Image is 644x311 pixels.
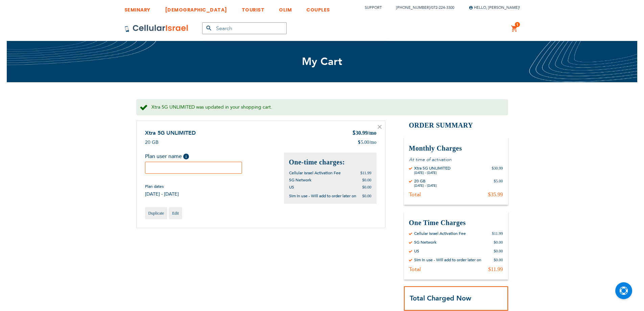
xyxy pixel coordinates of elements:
a: 072-224-3300 [431,5,454,10]
span: Help [183,154,189,159]
p: At time of activation [409,156,503,163]
span: $0.00 [362,194,372,198]
div: $0.00 [494,240,503,245]
span: Plan dates [145,184,179,189]
span: $0.00 [362,178,372,182]
li: / [389,3,454,13]
div: $0.00 [494,257,503,263]
div: Cellular Israel Activation Fee [414,231,466,236]
span: [DATE] - [DATE] [145,191,179,197]
span: Hello, [PERSON_NAME]! [469,5,520,10]
div: $35.99 [488,191,503,198]
span: Edit [172,211,179,216]
h3: Monthly Charges [409,144,503,153]
div: $0.00 [494,248,503,254]
a: 1 [511,25,518,33]
span: $ [358,139,361,146]
div: $11.99 [488,266,503,273]
div: 5G Network [414,240,436,245]
span: $ [352,130,356,137]
a: [DEMOGRAPHIC_DATA] [165,2,227,14]
a: [PHONE_NUMBER] [396,5,430,10]
span: /mo [369,139,377,146]
span: My Cart [302,54,342,69]
h2: One-time charges: [289,158,372,167]
span: Sim in use - Will add to order later on [289,193,356,199]
h3: One Time Charges [409,218,503,227]
div: [DATE] - [DATE] [414,184,437,188]
div: $30.99 [492,165,503,175]
span: Duplicate [148,211,164,216]
span: Plan user name [145,153,182,160]
a: Edit [169,207,182,219]
a: SEMINARY [124,2,150,14]
span: US [289,184,294,190]
span: 20 GB [145,139,159,146]
a: TOURIST [242,2,265,14]
div: Total [409,191,421,198]
a: COUPLES [306,2,330,14]
a: OLIM [279,2,292,14]
div: [DATE] - [DATE] [414,171,451,175]
div: Sim in use - Will add to order later on [414,257,481,263]
span: $11.99 [360,171,372,175]
div: 30.99 [352,129,377,137]
div: US [414,248,419,254]
a: Support [365,5,382,10]
a: Xtra 5G UNLIMITED [145,129,196,137]
div: 5.00 [358,139,376,146]
div: Total [409,266,421,273]
span: Cellular Israel Activation Fee [289,170,341,176]
input: Search [202,22,287,34]
div: $5.00 [494,178,503,188]
div: Xtra 5G UNLIMITED [414,165,451,171]
span: 5G Network [289,177,311,183]
span: $0.00 [362,185,372,190]
img: Cellular Israel Logo [124,24,189,32]
span: 1 [516,22,519,27]
div: 20 GB [414,178,437,184]
h2: Order Summary [404,120,508,130]
a: Duplicate [145,207,168,219]
strong: Total Charged Now [410,294,471,303]
span: /mo [368,130,377,136]
div: $11.99 [492,231,503,236]
div: Xtra 5G UNLIMITED was updated in your shopping cart. [136,99,508,116]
